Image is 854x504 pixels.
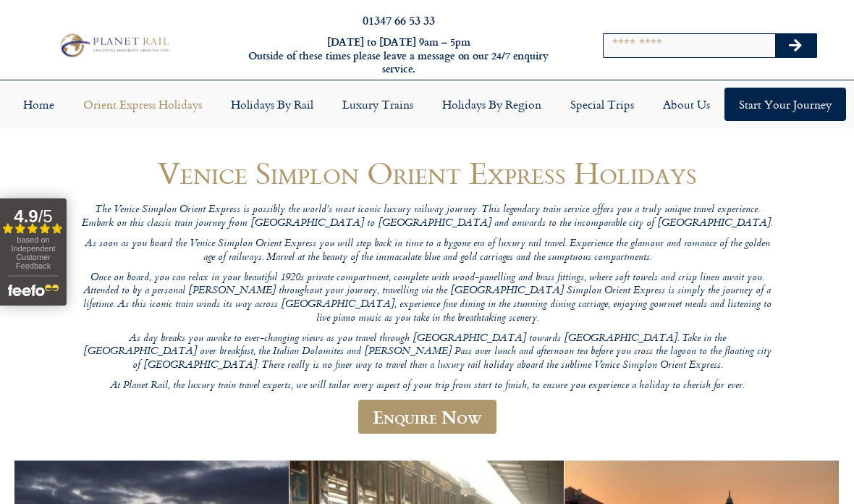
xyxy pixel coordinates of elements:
[648,88,724,121] a: About Us
[80,379,774,393] p: At Planet Rail, the luxury train travel experts, we will tailor every aspect of your trip from st...
[80,332,774,373] p: As day breaks you awake to ever-changing views as you travel through [GEOGRAPHIC_DATA] towards [G...
[216,88,328,121] a: Holidays by Rail
[9,88,69,121] a: Home
[80,238,774,264] p: As soon as you board the Venice Simplon Orient Express you will step back in time to a bygone era...
[80,156,774,190] h1: Venice Simplon Orient Express Holidays
[556,88,648,121] a: Special Trips
[80,272,774,326] p: Once on board, you can relax in your beautiful 1920s private compartment, complete with wood-pane...
[232,35,566,76] h6: [DATE] to [DATE] 9am – 5pm Outside of these times please leave a message on our 24/7 enquiry serv...
[56,31,172,59] img: Planet Rail Train Holidays Logo
[7,88,847,121] nav: Menu
[80,203,774,230] p: The Venice Simplon Orient Express is possibly the world’s most iconic luxury railway journey. Thi...
[775,34,817,57] button: Search
[328,88,428,121] a: Luxury Trains
[363,12,435,28] a: 01347 66 53 33
[724,88,846,121] a: Start your Journey
[358,400,496,434] a: Enquire Now
[69,88,216,121] a: Orient Express Holidays
[428,88,556,121] a: Holidays by Region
